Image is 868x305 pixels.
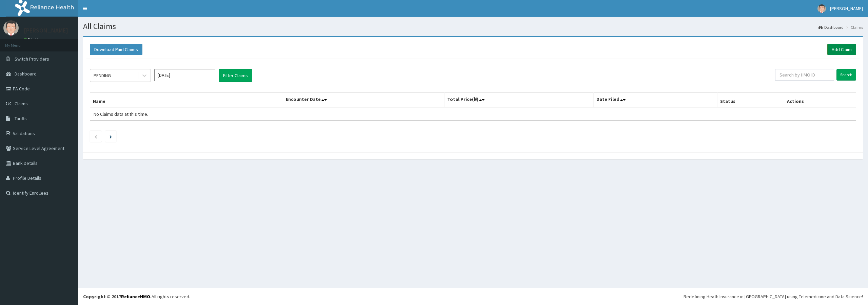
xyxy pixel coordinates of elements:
[827,44,856,55] a: Add Claim
[110,133,112,139] a: Next page
[24,27,68,34] p: [PERSON_NAME]
[78,288,868,305] footer: All rights reserved.
[94,72,111,79] div: PENDING
[830,5,863,12] span: [PERSON_NAME]
[83,293,152,300] strong: Copyright © 2017 .
[154,69,215,81] input: Select Month and Year
[219,69,252,82] button: Filter Claims
[94,133,97,139] a: Previous page
[90,92,283,108] th: Name
[775,69,834,81] input: Search by HMO ID
[684,293,863,300] div: Redefining Heath Insurance in [GEOGRAPHIC_DATA] using Telemedicine and Data Science!
[3,20,19,36] img: User Image
[121,293,150,300] a: RelianceHMO
[24,37,40,42] a: Online
[836,69,856,81] input: Search
[94,111,148,117] span: No Claims data at this time.
[15,115,27,122] span: Tariffs
[817,4,826,13] img: User Image
[15,101,28,107] span: Claims
[444,92,594,108] th: Total Price(₦)
[818,24,844,30] a: Dashboard
[90,44,142,55] button: Download Paid Claims
[594,92,717,108] th: Date Filed
[717,92,784,108] th: Status
[283,92,445,108] th: Encounter Date
[15,71,37,77] span: Dashboard
[83,22,863,31] h1: All Claims
[15,56,49,62] span: Switch Providers
[844,24,863,30] li: Claims
[784,92,856,108] th: Actions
